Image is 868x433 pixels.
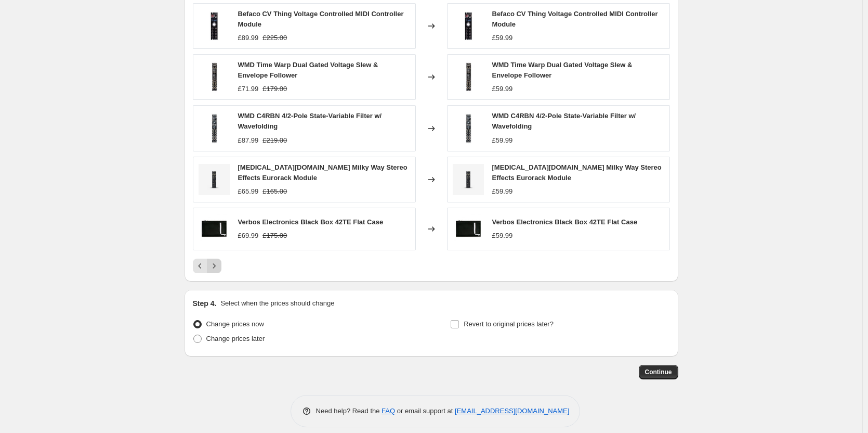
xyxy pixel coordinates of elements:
span: Revert to original prices later? [464,320,554,328]
img: befaco_cv_thing_80x.png [453,10,484,42]
span: [MEDICAL_DATA][DOMAIN_NAME] Milky Way Stereo Effects Eurorack Module [238,163,407,182]
div: £59.99 [492,231,513,241]
div: £59.99 [492,186,513,197]
span: or email support at [395,407,455,415]
div: £59.99 [492,84,513,94]
span: Need help? Read the [316,407,382,415]
div: £59.99 [492,135,513,146]
p: Select when the prices should change [220,298,334,309]
strike: £175.00 [262,231,287,241]
img: c4rbn-productshot_1000x_24871ee8-8053-4fb9-a04a-f29f58f2ae82_80x.jpg [199,113,230,144]
div: £71.99 [238,84,259,94]
button: Next [207,259,221,273]
button: Previous [193,259,207,273]
nav: Pagination [193,259,221,273]
a: [EMAIL_ADDRESS][DOMAIN_NAME] [455,407,569,415]
img: MW_B_80x.png [453,164,484,195]
span: Befaco CV Thing Voltage Controlled MIDI Controller Module [492,10,658,28]
span: Befaco CV Thing Voltage Controlled MIDI Controller Module [238,10,404,28]
h2: Step 4. [193,298,217,309]
img: ve-blank-box_80x.jpg [453,213,484,245]
img: timewarp-productshot_1000x_1a25387b-98ef-46b3-bd7d-a7b3abd6ce7c_80x.jpg [199,61,230,93]
img: c4rbn-productshot_1000x_24871ee8-8053-4fb9-a04a-f29f58f2ae82_80x.jpg [453,113,484,144]
span: [MEDICAL_DATA][DOMAIN_NAME] Milky Way Stereo Effects Eurorack Module [492,163,662,182]
img: timewarp-productshot_1000x_1a25387b-98ef-46b3-bd7d-a7b3abd6ce7c_80x.jpg [453,61,484,93]
div: £89.99 [238,33,259,43]
div: £87.99 [238,135,259,146]
span: Continue [645,368,672,376]
span: Verbos Electronics Black Box 42TE Flat Case [492,218,638,226]
strike: £179.00 [262,84,287,94]
strike: £225.00 [262,33,287,43]
img: MW_B_80x.png [199,164,230,195]
button: Continue [639,365,678,379]
div: £69.99 [238,231,259,241]
div: £65.99 [238,186,259,197]
span: Change prices later [206,335,265,342]
div: £59.99 [492,33,513,43]
span: WMD Time Warp Dual Gated Voltage Slew & Envelope Follower [492,61,633,79]
img: befaco_cv_thing_80x.png [199,10,230,42]
span: Change prices now [206,320,264,328]
img: ve-blank-box_80x.jpg [199,213,230,245]
strike: £165.00 [262,186,287,197]
span: Verbos Electronics Black Box 42TE Flat Case [238,218,384,226]
strike: £219.00 [262,135,287,146]
span: WMD Time Warp Dual Gated Voltage Slew & Envelope Follower [238,61,378,79]
span: WMD C4RBN 4/2-Pole State-Variable Filter w/ Wavefolding [238,112,382,130]
a: FAQ [382,407,395,415]
span: WMD C4RBN 4/2-Pole State-Variable Filter w/ Wavefolding [492,112,636,130]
